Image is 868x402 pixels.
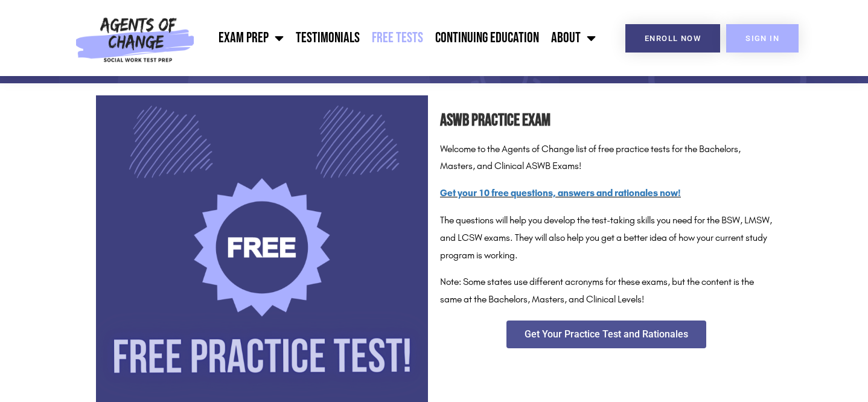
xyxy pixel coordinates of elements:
[525,330,688,339] span: Get Your Practice Test and Rationales
[212,23,290,53] a: Exam Prep
[745,34,779,42] span: SIGN IN
[440,141,772,176] p: Welcome to the Agents of Change list of free practice tests for the Bachelors, Masters, and Clini...
[440,212,772,264] p: The questions will help you develop the test-taking skills you need for the BSW, LMSW, and LCSW e...
[200,23,601,53] nav: Menu
[545,23,602,53] a: About
[440,107,772,135] h2: ASWB Practice Exam
[429,23,545,53] a: Continuing Education
[506,321,706,348] a: Get Your Practice Test and Rationales
[290,23,366,53] a: Testimonials
[440,273,772,308] p: Note: Some states use different acronyms for these exams, but the content is the same at the Bach...
[625,24,720,53] a: Enroll Now
[726,24,799,53] a: SIGN IN
[645,34,701,42] span: Enroll Now
[440,187,681,199] a: Get your 10 free questions, answers and rationales now!
[366,23,429,53] a: Free Tests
